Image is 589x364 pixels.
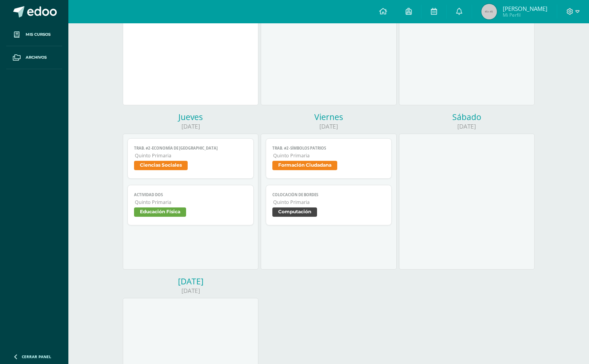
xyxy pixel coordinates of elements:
span: Formación Ciudadana [272,161,337,170]
span: Ciencias Sociales [134,161,188,170]
div: [DATE] [123,122,258,131]
a: Actividad DosQuinto PrimariaEducación Física [127,185,254,225]
div: [DATE] [123,276,258,287]
span: Educación Física [134,207,186,217]
span: Quinto Primaria [135,199,247,206]
a: Archivos [6,46,62,69]
span: Quinto Primaria [135,152,247,159]
a: Trab. #2 -ECONOMÍA DE [GEOGRAPHIC_DATA]Quinto PrimariaCiencias Sociales [127,138,254,179]
a: Mis cursos [6,23,62,46]
img: 45x45 [481,4,497,19]
div: [DATE] [261,122,396,131]
div: [DATE] [399,122,535,131]
span: [PERSON_NAME] [503,5,547,12]
div: [DATE] [123,287,258,295]
div: Sábado [399,111,535,122]
a: Colocación de BordesQuinto PrimariaComputación [266,185,392,225]
span: Actividad Dos [134,192,247,197]
span: Computación [272,207,317,217]
span: Archivos [26,54,47,61]
div: Viernes [261,111,396,122]
div: Jueves [123,111,258,122]
span: Mis cursos [26,31,51,38]
a: Trab. #2 -SÍMBOLOS PATRIOSQuinto PrimariaFormación Ciudadana [266,138,392,179]
span: Mi Perfil [503,12,547,18]
span: Colocación de Bordes [272,192,385,197]
span: Quinto Primaria [273,152,385,159]
span: Trab. #2 -SÍMBOLOS PATRIOS [272,146,385,151]
span: Quinto Primaria [273,199,385,206]
span: Trab. #2 -ECONOMÍA DE [GEOGRAPHIC_DATA] [134,146,247,151]
span: Cerrar panel [22,354,51,359]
